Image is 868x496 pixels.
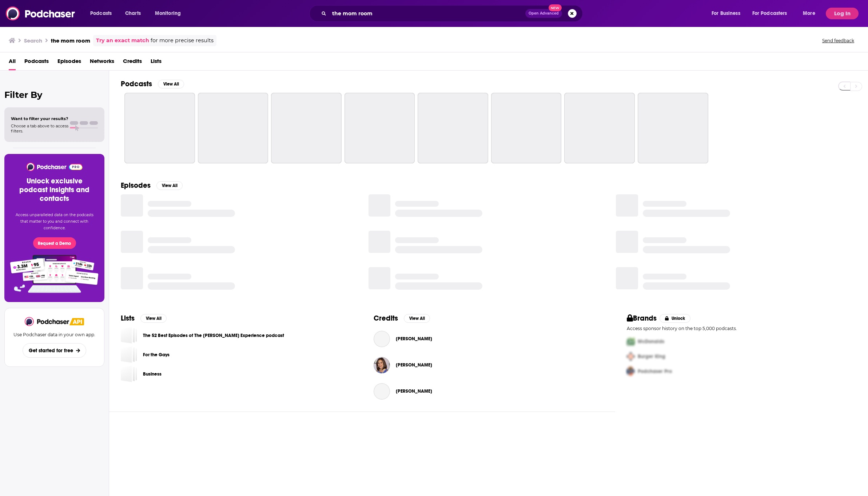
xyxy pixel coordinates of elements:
[96,36,149,45] a: Try an exact match
[396,388,432,394] a: Ashley LaNeve
[624,364,638,379] img: Third Pro Logo
[638,353,665,360] span: Burger King
[624,349,638,364] img: Second Pro Logo
[121,79,152,88] h2: Podcasts
[8,255,101,293] img: Pro Features
[120,8,145,19] a: Charts
[51,37,90,44] h3: the mom room
[29,348,73,354] span: Get started for free
[123,55,142,70] a: Credits
[13,212,96,231] p: Access unparalleled data on the podcasts that matter to you and connect with confidence.
[158,80,184,88] button: View All
[396,362,432,368] a: Elisa Zuritsky
[374,314,398,323] h2: Credits
[396,362,432,368] span: [PERSON_NAME]
[826,8,859,19] button: Log In
[396,388,432,394] span: [PERSON_NAME]
[24,37,42,44] h3: Search
[143,332,284,340] a: The 52 Best Episodes of The [PERSON_NAME] Experience podcast
[140,314,167,323] button: View All
[374,327,603,350] button: Julie RottenbergJulie Rottenberg
[706,8,749,19] button: open menu
[4,90,104,100] h2: Filter By
[11,123,68,134] span: Choose a tab above to access filters.
[90,55,114,70] a: Networks
[374,357,390,373] img: Elisa Zuritsky
[329,8,525,19] input: Search podcasts, credits, & more...
[24,55,49,70] a: Podcasts
[525,9,562,18] button: Open AdvancedNew
[150,8,190,19] button: open menu
[13,177,96,203] h3: Unlock exclusive podcast insights and contacts
[638,338,664,345] span: McDonalds
[9,55,16,70] a: All
[155,8,181,19] span: Monitoring
[143,351,170,359] a: For the Gays
[316,5,590,22] div: Search podcasts, credits, & more...
[121,181,151,190] h2: Episodes
[11,116,68,121] span: Want to filter your results?
[33,237,76,249] button: Request a Demo
[85,8,121,19] button: open menu
[396,336,432,342] a: Julie Rottenberg
[121,346,137,363] a: For the Gays
[638,368,672,374] span: Podchaser Pro
[374,353,603,377] button: Elisa ZuritskyElisa Zuritsky
[404,314,430,323] button: View All
[121,79,184,88] a: PodcastsView All
[69,318,84,325] img: Podchaser API banner
[151,55,162,70] a: Lists
[13,332,95,337] p: Use Podchaser data in your own app.
[143,370,162,378] a: Business
[624,334,638,349] img: First Pro Logo
[23,343,86,358] button: Get started for free
[374,314,430,323] a: CreditsView All
[121,327,137,344] a: The 52 Best Episodes of The Joe Rogan Experience podcast
[798,8,824,19] button: open menu
[803,8,815,19] span: More
[396,336,432,342] span: [PERSON_NAME]
[549,4,562,11] span: New
[712,8,740,19] span: For Business
[121,314,167,323] a: ListsView All
[156,181,183,190] button: View All
[374,331,390,347] a: Julie Rottenberg
[121,181,183,190] a: EpisodesView All
[151,36,214,45] span: for more precise results
[374,383,390,400] a: Ashley LaNeve
[752,8,787,19] span: For Podcasters
[6,7,76,20] img: Podchaser - Follow, Share and Rate Podcasts
[627,314,657,323] h2: Brands
[748,8,798,19] button: open menu
[627,326,856,331] p: Access sponsor history on the top 5,000 podcasts.
[26,163,83,171] img: Podchaser - Follow, Share and Rate Podcasts
[121,366,137,382] a: Business
[121,314,135,323] h2: Lists
[820,37,856,44] button: Send feedback
[57,55,81,70] a: Episodes
[90,8,112,19] span: Podcasts
[125,8,141,19] span: Charts
[529,12,559,15] span: Open Advanced
[660,314,690,323] button: Unlock
[25,317,70,326] img: Podchaser - Follow, Share and Rate Podcasts
[374,380,603,403] button: Ashley LaNeveAshley LaNeve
